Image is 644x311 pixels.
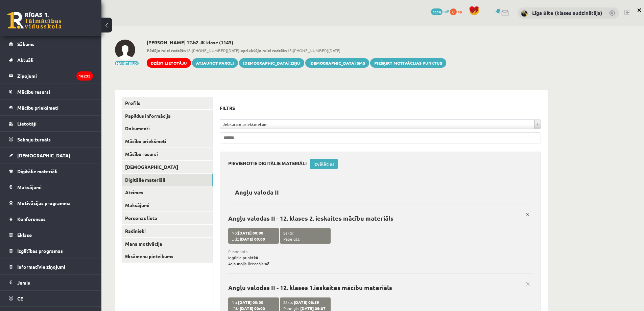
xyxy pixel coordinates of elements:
[523,210,532,219] a: x
[122,122,213,135] a: Dokumenti
[17,179,93,195] legend: Maksājumi
[228,215,527,222] p: Angļu valodas II - 12. klases 2. ieskaites mācību materiāls
[240,236,265,242] strong: [DATE] 00:00
[122,186,213,199] a: Atzīmes
[122,97,213,109] a: Profils
[9,68,93,84] a: Ziņojumi16232
[370,58,446,68] a: Piešķirt motivācijas punktus
[431,8,443,15] span: 1114
[147,47,446,53] span: 18:[PHONE_NUMBER][DATE] 15:[PHONE_NUMBER][DATE]
[280,228,331,244] span: Sākts: Pabeigts:
[17,41,34,47] span: Sākums
[17,216,46,222] span: Konferences
[17,232,32,238] span: Eklase
[450,8,466,14] a: 0 xp
[17,120,37,127] span: Lietotāji
[220,120,541,129] a: Jebkuram priekšmetam
[17,168,57,174] span: Digitālie materiāli
[239,58,304,68] a: [DEMOGRAPHIC_DATA] ziņu
[122,161,213,173] a: [DEMOGRAPHIC_DATA]
[523,279,532,289] a: x
[444,8,449,14] span: mP
[147,58,191,68] a: Dzēst lietotāju
[122,110,213,122] a: Papildus informācija
[9,52,93,68] a: Aktuāli
[228,284,527,291] p: Angļu valodas II - 12. klases 1.ieskaites mācību materiāls
[17,264,65,270] span: Informatīvie ziņojumi
[115,40,135,60] img: Megija Elizabete Muižniece
[238,230,263,236] strong: [DATE] 00:00
[17,200,71,206] span: Motivācijas programma
[450,8,457,15] span: 0
[431,8,449,14] a: 1114 mP
[122,135,213,148] a: Mācību priekšmeti
[122,148,213,160] a: Mācību resursi
[305,58,369,68] a: [DEMOGRAPHIC_DATA] SMS
[122,250,213,263] a: Eksāmenu pieteikums
[223,120,532,129] span: Jebkuram priekšmetam
[239,48,287,53] b: Iepriekšējo reizi redzēts
[220,104,533,113] h3: Filtrs
[17,280,30,286] span: Jumis
[458,8,462,14] span: xp
[17,57,33,63] span: Aktuāli
[310,159,338,169] a: Izvēlēties
[122,212,213,224] a: Personas lieta
[76,71,93,81] i: 16232
[9,84,93,99] a: Mācību resursi
[9,148,93,163] a: [DEMOGRAPHIC_DATA]
[17,295,23,302] span: CE
[228,255,258,260] span: Iegūtie punkti:
[228,159,310,166] h3: Pievienotie digitālie materiāli
[17,89,50,95] span: Mācību resursi
[7,12,62,29] a: Rīgas 1. Tālmācības vidusskola
[17,136,51,142] span: Sekmju žurnāls
[9,275,93,290] a: Jumis
[122,238,213,250] a: Mana motivācija
[240,306,265,311] strong: [DATE] 00:00
[294,299,319,305] strong: [DATE] 08:59
[228,261,269,266] span: Atjaunojis lietotājs:
[9,195,93,211] a: Motivācijas programma
[521,10,528,17] img: Līga Bite (klases audzinātāja)
[192,58,238,68] a: Atjaunot paroli
[147,40,446,45] h2: [PERSON_NAME] 12.b2 JK klase (1143)
[228,228,279,244] span: No: Līdz:
[115,61,139,65] button: Mainīt bildi
[9,100,93,115] a: Mācību priekšmeti
[9,227,93,243] a: Eklase
[9,211,93,227] a: Konferences
[9,243,93,259] a: Izglītības programas
[265,261,269,266] strong: nē
[9,36,93,52] a: Sākums
[17,248,63,254] span: Izglītības programas
[9,291,93,306] a: CE
[300,306,326,311] strong: [DATE] 09:07
[17,152,70,158] span: [DEMOGRAPHIC_DATA]
[532,9,602,16] a: Līga Bite (klases audzinātāja)
[9,179,93,195] a: Maksājumi
[228,248,527,254] span: Pievienots
[228,184,286,200] h2: Angļu valoda II
[9,259,93,274] a: Informatīvie ziņojumi
[17,68,93,84] legend: Ziņojumi
[238,299,263,305] strong: [DATE] 00:00
[122,225,213,237] a: Radinieki
[9,116,93,131] a: Lietotāji
[9,163,93,179] a: Digitālie materiāli
[122,199,213,212] a: Maksājumi
[147,48,186,53] b: Pēdējo reizi redzēts
[17,105,58,111] span: Mācību priekšmeti
[9,132,93,147] a: Sekmju žurnāls
[122,174,213,186] a: Digitālie materiāli
[256,255,258,260] strong: 0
